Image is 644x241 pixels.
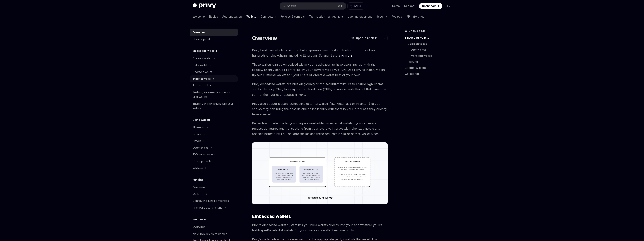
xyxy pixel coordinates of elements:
[193,77,211,81] div: Import a wallet
[252,222,388,233] span: Privy’s embedded wallet system lets you build wallets directly into your app whether you’re build...
[445,3,451,9] button: Toggle dark mode
[193,205,222,210] div: Prompting users to fund
[193,90,236,99] div: Enabling server-side access to user wallets
[407,12,424,21] a: API reference
[193,152,215,157] div: EVM smart wallets
[193,118,211,122] h5: Using wallets
[193,83,211,88] div: Export a wallet
[348,3,364,9] button: Ask AI
[190,223,238,230] a: Overview
[193,49,217,53] h5: Embedded wallets
[190,89,238,100] a: Enabling server-side access to user wallets
[349,35,381,41] button: Open in ChatGPT
[354,4,362,8] span: Ask AI
[193,185,205,190] div: Overview
[209,12,218,21] a: Basics
[190,82,238,89] a: Export a wallet
[193,225,205,229] div: Overview
[338,54,353,57] a: and more
[222,12,242,21] a: Authentication
[252,213,291,219] span: Embedded wallets
[190,230,238,237] a: Fetch balance via webhook
[193,139,201,143] div: Bitcoin
[408,41,454,47] a: Common usage
[252,62,388,78] span: These wallets can be embedded within your application to have users interact with them directly, ...
[193,12,205,21] a: Welcome
[252,142,388,204] img: images/walletoverview.png
[409,29,426,33] span: On this page
[252,121,388,136] span: Regardless of what wallet you integrate (embedded or external wallets), you can easily request si...
[405,35,454,41] a: Embedded wallets
[193,177,203,182] h5: Funding
[193,199,229,203] div: Configuring funding methods
[422,4,437,8] span: Dashboard
[193,166,206,170] div: Whitelabel
[376,12,387,21] a: Security
[261,12,276,21] a: Connectors
[338,5,344,8] span: Ctrl K
[193,30,205,35] div: Overview
[280,12,305,21] a: Policies & controls
[408,59,454,65] a: Features
[190,100,238,112] a: Enabling offline actions with user wallets
[309,12,343,21] a: Transaction management
[252,35,277,41] h1: Overview
[392,4,400,8] a: Demo
[252,81,388,97] span: Privy embedded wallets are built on globally distributed infrastructure to ensure high uptime and...
[246,12,256,21] a: Wallets
[193,101,236,110] div: Enabling offline actions with user wallets
[252,101,388,117] span: Privy also supports users connecting external wallets (like Metamask or Phantom) to your app so t...
[190,36,238,43] a: Chain support
[411,53,454,59] a: Managed wallets
[193,192,204,196] div: Methods
[411,47,454,53] a: User wallets
[193,37,210,41] div: Chain support
[348,12,372,21] a: User management
[280,3,346,9] button: Search...CtrlK
[404,4,415,8] a: Support
[287,4,298,8] div: Search...
[190,165,238,171] a: Whitelabel
[193,217,207,222] h5: Webhooks
[193,145,208,150] div: Other chains
[193,132,201,136] div: Solana
[190,158,238,165] a: UI components
[391,12,402,21] a: Recipes
[190,197,238,204] a: Configuring funding methods
[252,47,388,58] span: Privy builds wallet infrastructure that empowers users and applications to transact on hundreds o...
[193,63,207,67] div: Get a wallet
[190,184,238,191] a: Overview
[405,65,454,71] a: External wallets
[405,71,454,77] a: Get started
[190,69,238,75] a: Update a wallet
[193,56,211,61] div: Create a wallet
[193,3,216,9] img: dark logo
[356,36,379,40] span: Open in ChatGPT
[193,70,212,74] div: Update a wallet
[193,231,227,236] div: Fetch balance via webhook
[190,29,238,36] a: Overview
[419,3,442,9] a: Dashboard
[193,159,211,164] div: UI components
[193,125,204,130] div: Ethereum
